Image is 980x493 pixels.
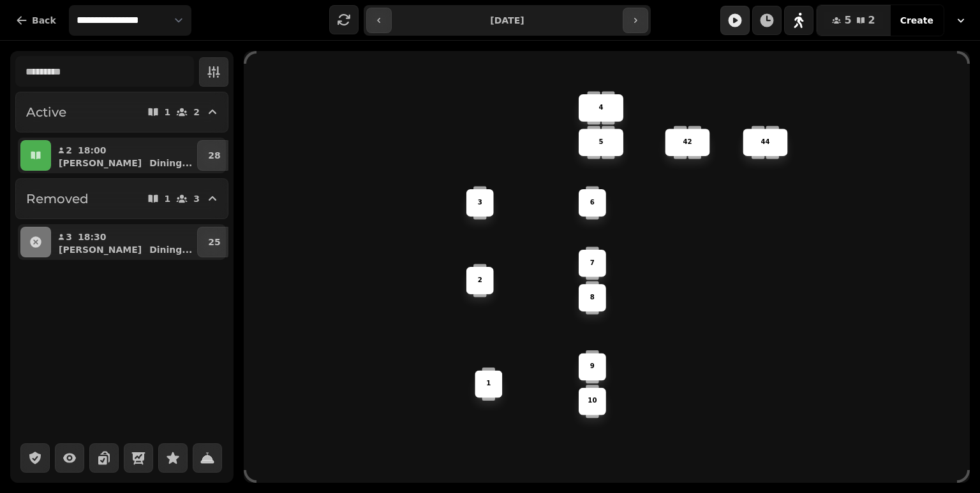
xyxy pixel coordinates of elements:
p: 9 [590,362,595,371]
p: 2 [65,144,73,157]
button: 28 [197,140,231,171]
p: 1 [165,194,171,203]
button: Back [5,5,66,36]
button: 318:30[PERSON_NAME]Dining... [54,227,195,257]
p: 1 [165,108,171,117]
p: [PERSON_NAME] [59,157,142,169]
p: 25 [208,236,220,248]
p: 1 [486,379,491,389]
p: 3 [65,231,73,243]
button: Removed13 [15,178,228,219]
p: 8 [590,293,595,303]
span: Create [900,16,933,25]
button: 52 [817,5,890,36]
p: 44 [761,138,769,147]
span: 2 [868,15,875,25]
p: 3 [478,198,482,208]
h2: Removed [26,190,89,208]
p: 7 [590,259,595,268]
p: 5 [598,138,603,147]
span: 5 [844,15,851,25]
p: 2 [193,108,200,117]
p: 42 [683,138,692,147]
p: [PERSON_NAME] [59,243,142,256]
p: 3 [193,194,200,203]
p: Dining ... [149,157,192,169]
p: 4 [598,103,603,113]
p: 28 [208,149,220,162]
button: Active12 [15,92,228,132]
p: 2 [478,276,482,285]
button: Create [890,5,944,36]
p: 18:30 [78,231,107,243]
p: 10 [588,397,597,406]
p: 18:00 [78,144,107,157]
p: Dining ... [149,243,192,256]
span: Back [32,16,56,25]
h2: Active [26,103,66,121]
button: 218:00[PERSON_NAME]Dining... [54,140,195,171]
p: 6 [590,198,595,208]
button: 25 [197,227,231,257]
